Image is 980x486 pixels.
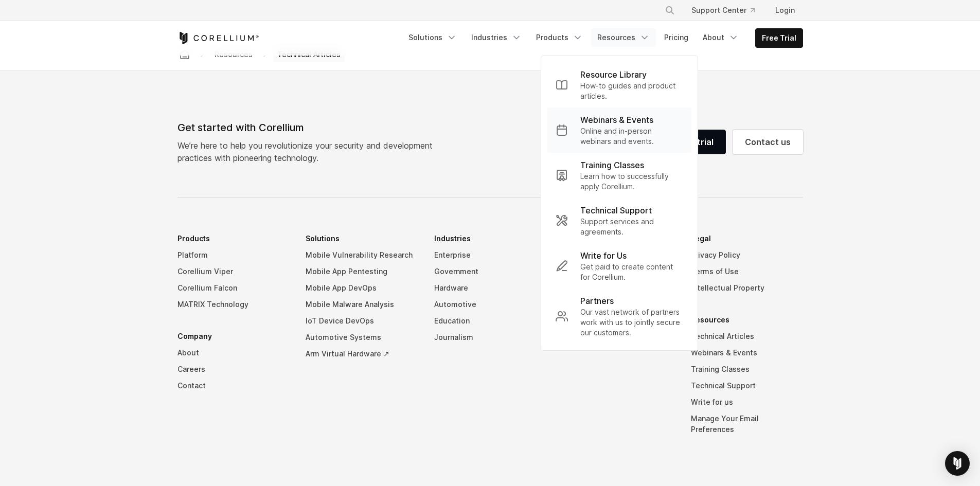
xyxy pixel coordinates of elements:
div: Navigation Menu [652,1,803,20]
button: Search [661,1,679,20]
a: Corellium Viper [177,263,290,280]
a: Login [767,1,803,20]
a: Pricing [658,28,694,47]
a: Support Center [683,1,763,20]
a: Contact [177,377,290,394]
a: Automotive [434,296,546,313]
a: Write for us [691,394,803,410]
a: Corellium Home [177,32,259,44]
a: MATRIX Technology [177,296,290,313]
p: Learn how to successfully apply Corellium. [580,171,683,192]
a: Technical Support [691,377,803,394]
a: Government [434,263,546,280]
div: Get started with Corellium [177,120,441,135]
p: How-to guides and product articles. [580,81,683,101]
a: Intellectual Property [691,280,803,296]
p: Resource Library [580,68,647,81]
a: Mobile Vulnerability Research [306,247,418,263]
div: Open Intercom Messenger [945,451,970,476]
a: Training Classes Learn how to successfully apply Corellium. [547,153,691,198]
a: Webinars & Events Online and in-person webinars and events. [547,107,691,153]
a: Technical Articles [691,328,803,345]
p: We’re here to help you revolutionize your security and development practices with pioneering tech... [177,139,441,164]
a: About [697,28,745,47]
a: Journalism [434,329,546,346]
p: Partners [580,295,614,307]
p: Webinars & Events [580,114,653,126]
a: Webinars & Events [691,345,803,361]
div: Navigation Menu [177,230,803,453]
p: Training Classes [580,159,644,171]
a: Mobile App Pentesting [306,263,418,280]
a: Contact us [733,130,803,154]
a: Free Trial [756,29,803,47]
a: Privacy Policy [691,247,803,263]
p: Write for Us [580,249,627,262]
p: Online and in-person webinars and events. [580,126,683,147]
a: Resources [591,28,656,47]
a: Corellium Falcon [177,280,290,296]
a: Hardware [434,280,546,296]
div: Resources [210,49,257,60]
a: Partners Our vast network of partners work with us to jointly secure our customers. [547,289,691,344]
a: Careers [177,361,290,377]
p: Our vast network of partners work with us to jointly secure our customers. [580,307,683,338]
a: Terms of Use [691,263,803,280]
a: Technical Support Support services and agreements. [547,198,691,243]
a: Education [434,313,546,329]
a: Arm Virtual Hardware ↗ [306,346,418,362]
a: Mobile App DevOps [306,280,418,296]
p: Get paid to create content for Corellium. [580,262,683,282]
div: Navigation Menu [402,28,803,48]
p: Technical Support [580,204,652,217]
a: IoT Device DevOps [306,313,418,329]
a: Automotive Systems [306,329,418,346]
a: About [177,345,290,361]
a: Manage Your Email Preferences [691,410,803,438]
a: Industries [465,28,528,47]
a: Enterprise [434,247,546,263]
a: Resource Library How-to guides and product articles. [547,62,691,107]
a: Write for Us Get paid to create content for Corellium. [547,243,691,289]
a: Solutions [402,28,463,47]
a: Platform [177,247,290,263]
a: Training Classes [691,361,803,377]
a: Products [530,28,589,47]
a: Mobile Malware Analysis [306,296,418,313]
p: Support services and agreements. [580,217,683,237]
